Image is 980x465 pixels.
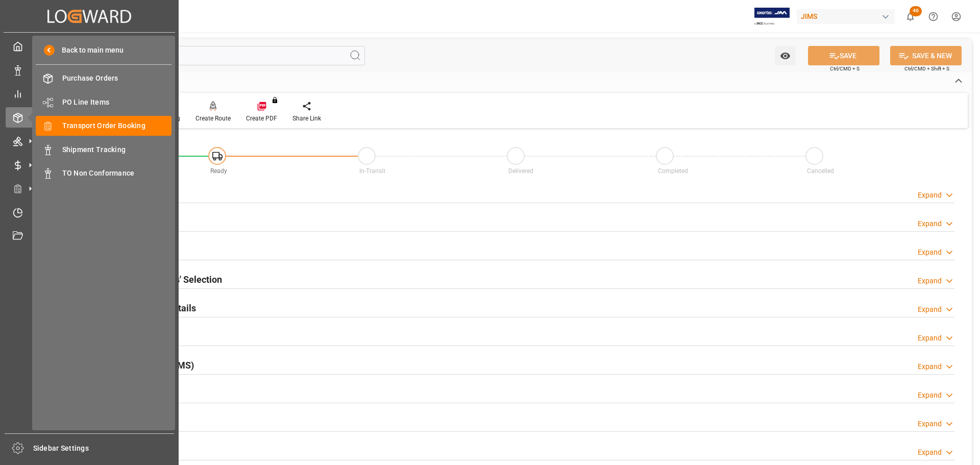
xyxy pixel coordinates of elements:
span: Purchase Orders [62,73,172,84]
button: show 46 new notifications [899,5,922,28]
a: My Cockpit [6,36,173,56]
span: Sidebar Settings [33,443,175,454]
a: Data Management [6,60,173,80]
div: Expand [918,218,942,229]
a: Document Management [6,226,173,246]
button: SAVE & NEW [890,46,962,65]
div: Share Link [292,114,321,123]
span: PO Line Items [62,97,172,108]
div: Expand [918,447,942,458]
span: Back to main menu [55,45,124,56]
a: PO Line Items [36,92,171,112]
div: Expand [918,390,942,401]
button: SAVE [808,46,879,65]
a: TO Non Conformance [36,163,171,183]
div: Expand [918,276,942,286]
span: Cancelled [807,167,834,175]
div: Expand [918,361,942,372]
a: Transport Order Booking [36,116,171,136]
span: Ready [210,167,227,175]
span: Transport Order Booking [62,120,172,131]
button: JIMS [797,7,899,26]
div: Expand [918,304,942,315]
div: Expand [918,419,942,429]
a: Purchase Orders [36,68,171,88]
span: In-Transit [359,167,385,175]
span: Shipment Tracking [62,144,172,155]
div: JIMS [797,9,895,24]
button: Help Center [922,5,945,28]
span: Ctrl/CMD + Shift + S [904,65,949,72]
span: Completed [658,167,688,175]
div: Expand [918,247,942,258]
input: Search Fields [47,46,365,65]
div: Create Route [195,114,231,123]
a: Timeslot Management V2 [6,202,173,222]
div: Expand [918,333,942,344]
span: Delivered [508,167,533,175]
span: 46 [910,6,922,16]
a: Shipment Tracking [36,139,171,159]
a: My Reports [6,84,173,104]
span: Ctrl/CMD + S [830,65,860,72]
div: Expand [918,190,942,201]
button: open menu [775,46,796,65]
img: Exertis%20JAM%20-%20Email%20Logo.jpg_1722504956.jpg [754,8,790,26]
span: TO Non Conformance [62,168,172,179]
